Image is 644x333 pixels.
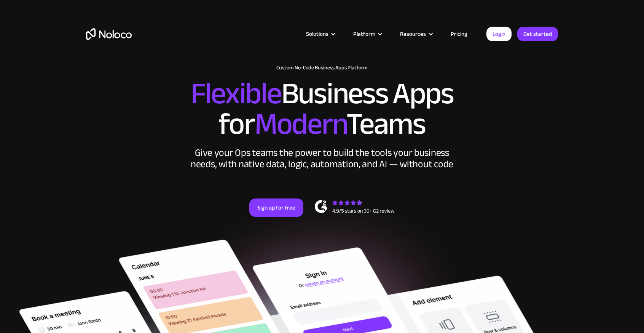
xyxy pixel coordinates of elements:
[353,29,375,39] div: Platform
[517,27,558,41] a: Get started
[249,199,303,217] a: Sign up for free
[391,29,441,39] div: Resources
[486,27,512,41] a: Login
[255,96,346,152] span: Modern
[306,29,328,39] div: Solutions
[344,29,391,39] div: Platform
[86,78,558,139] h2: Business Apps for Teams
[191,65,281,122] span: Flexible
[189,147,455,170] div: Give your Ops teams the power to build the tools your business needs, with native data, logic, au...
[441,29,477,39] a: Pricing
[400,29,426,39] div: Resources
[86,28,132,40] a: home
[296,29,344,39] div: Solutions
